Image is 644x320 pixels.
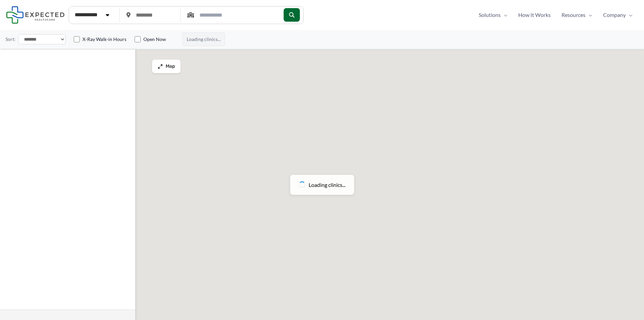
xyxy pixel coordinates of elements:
[166,64,175,69] span: Map
[143,36,166,43] label: Open Now
[5,35,16,44] label: Sort:
[182,33,225,46] span: Loading clinics...
[562,10,586,20] span: Resources
[479,10,501,20] span: Solutions
[152,60,181,73] button: Map
[556,10,598,20] a: ResourcesMenu Toggle
[82,36,126,43] label: X-Ray Walk-in Hours
[598,10,638,20] a: CompanyMenu Toggle
[518,10,551,20] span: How It Works
[501,10,507,20] span: Menu Toggle
[6,6,65,23] img: Expected Healthcare Logo - side, dark font, small
[473,10,513,20] a: SolutionsMenu Toggle
[626,10,633,20] span: Menu Toggle
[309,180,345,190] span: Loading clinics...
[603,10,626,20] span: Company
[513,10,556,20] a: How It Works
[586,10,592,20] span: Menu Toggle
[158,64,163,69] img: Maximize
